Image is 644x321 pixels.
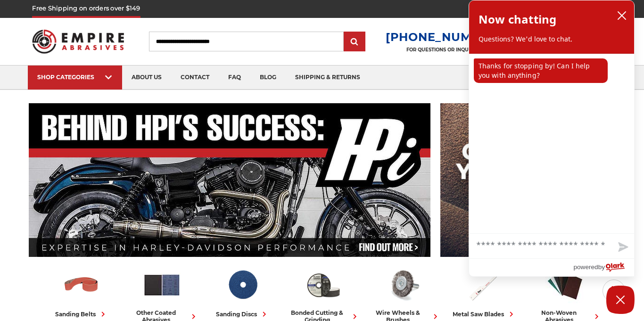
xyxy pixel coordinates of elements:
img: Sanding Discs [223,265,262,305]
a: about us [122,66,171,90]
img: Non-woven Abrasives [545,265,585,305]
img: promo banner for custom belts. [440,103,616,257]
a: faq [219,66,250,90]
img: Metal Saw Blades [465,265,504,305]
p: FOR QUESTIONS OR INQUIRIES [386,47,502,53]
a: metal saw blades [448,265,521,319]
a: shipping & returns [286,66,370,90]
img: Banner for an interview featuring Horsepower Inc who makes Harley performance upgrades featured o... [29,103,431,257]
div: SHOP CATEGORIES [37,74,113,81]
img: Wire Wheels & Brushes [384,265,423,305]
a: blog [250,66,286,90]
img: Other Coated Abrasives [142,265,182,305]
a: sanding discs [206,265,279,319]
img: Sanding Belts [62,265,101,305]
span: by [598,261,605,273]
div: sanding discs [216,309,269,319]
div: chat [469,54,634,233]
button: Next [603,280,625,302]
button: Close Chatbox [606,286,635,314]
h2: Now chatting [479,10,556,29]
img: Empire Abrasives [32,24,124,59]
button: Send message [611,237,634,258]
a: Powered by Olark [573,259,634,276]
a: [PHONE_NUMBER] [386,30,502,44]
div: metal saw blades [453,309,516,319]
span: powered [573,261,598,273]
img: Bonded Cutting & Grinding [304,265,343,305]
p: Questions? We'd love to chat. [479,34,625,44]
button: close chatbox [614,8,629,23]
a: sanding belts [45,265,118,319]
p: Thanks for stopping by! Can I help you with anything? [474,58,608,83]
div: sanding belts [55,309,108,319]
input: Submit [345,33,364,51]
a: contact [171,66,219,90]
